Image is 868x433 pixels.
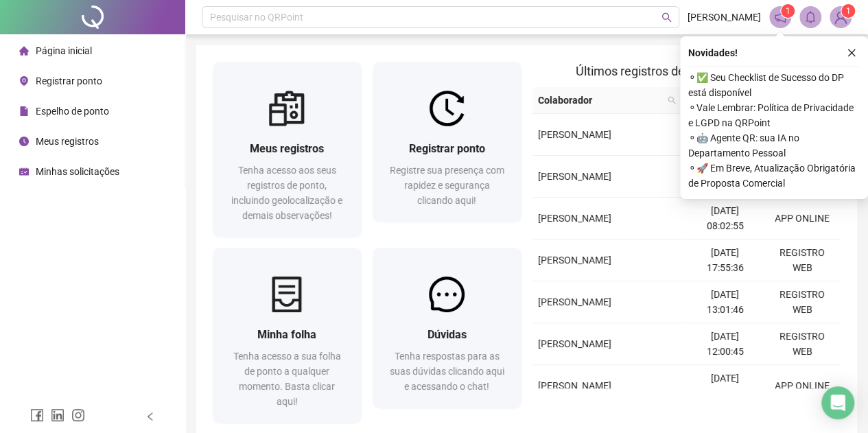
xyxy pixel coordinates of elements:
span: 1 [786,6,790,16]
td: APP ONLINE [764,365,841,407]
span: Tenha respostas para as suas dúvidas clicando aqui e acessando o chat! [390,351,504,392]
span: [PERSON_NAME] [538,380,611,391]
span: close [847,48,856,58]
span: Página inicial [36,45,92,56]
td: [DATE] 13:01:46 [686,281,763,323]
td: [DATE] 12:00:45 [686,323,763,365]
span: [PERSON_NAME] [538,296,611,307]
span: home [19,46,29,56]
sup: Atualize o seu contato no menu Meus Dados [841,4,855,18]
span: Tenha acesso a sua folha de ponto a qualquer momento. Basta clicar aqui! [233,351,341,407]
span: [PERSON_NAME] [538,255,611,266]
span: environment [19,76,29,86]
img: 79402 [830,7,851,27]
sup: 1 [781,4,795,18]
span: Espelho de ponto [36,106,109,117]
span: Dúvidas [427,328,467,341]
span: clock-circle [19,137,29,146]
td: REGISTRO WEB [764,239,841,281]
span: left [145,412,155,421]
span: search [668,96,676,104]
span: ⚬ 🚀 Em Breve, Atualização Obrigatória de Proposta Comercial [688,161,860,191]
span: [PERSON_NAME] [538,171,611,182]
span: facebook [30,408,44,422]
span: [PERSON_NAME] [538,338,611,349]
a: DúvidasTenha respostas para as suas dúvidas clicando aqui e acessando o chat! [373,248,521,408]
span: 1 [846,6,851,16]
span: Últimos registros de ponto sincronizados [576,64,797,78]
span: Registrar ponto [409,142,485,155]
span: ⚬ Vale Lembrar: Política de Privacidade e LGPD na QRPoint [688,100,860,130]
span: instagram [71,408,85,422]
span: ⚬ ✅ Seu Checklist de Sucesso do DP está disponível [688,70,860,100]
span: notification [774,11,786,23]
span: linkedin [51,408,64,422]
td: [DATE] 08:03:43 [686,365,763,407]
span: Registrar ponto [36,75,102,86]
span: ⚬ 🤖 Agente QR: sua IA no Departamento Pessoal [688,130,860,161]
span: search [665,90,679,110]
span: [PERSON_NAME] [538,129,611,140]
span: schedule [19,167,29,176]
td: [DATE] 08:02:55 [686,198,763,239]
span: Meus registros [36,136,99,147]
span: Colaborador [538,93,662,108]
span: search [661,12,672,23]
a: Meus registrosTenha acesso aos seus registros de ponto, incluindo geolocalização e demais observa... [213,62,362,237]
td: APP ONLINE [764,198,841,239]
span: file [19,106,29,116]
span: bell [804,11,817,23]
span: Meus registros [250,142,324,155]
td: REGISTRO WEB [764,323,841,365]
a: Registrar pontoRegistre sua presença com rapidez e segurança clicando aqui! [373,62,521,222]
span: Novidades ! [688,45,738,60]
span: [PERSON_NAME] [688,10,761,25]
span: [PERSON_NAME] [538,213,611,224]
div: Open Intercom Messenger [821,386,854,419]
span: Tenha acesso aos seus registros de ponto, incluindo geolocalização e demais observações! [231,165,342,221]
span: Registre sua presença com rapidez e segurança clicando aqui! [390,165,504,206]
span: Minhas solicitações [36,166,119,177]
span: Minha folha [257,328,316,341]
td: [DATE] 17:55:36 [686,239,763,281]
td: REGISTRO WEB [764,281,841,323]
a: Minha folhaTenha acesso a sua folha de ponto a qualquer momento. Basta clicar aqui! [213,248,362,423]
